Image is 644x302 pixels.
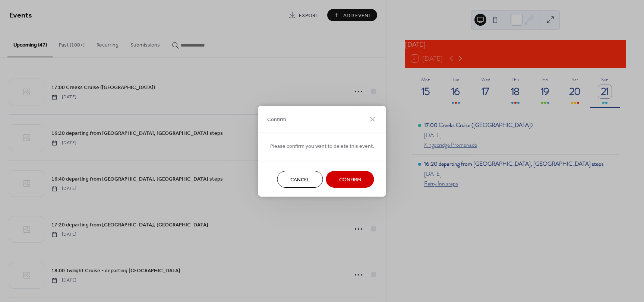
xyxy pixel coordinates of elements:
span: Please confirm you want to delete this event. [270,142,374,150]
span: Confirm [339,176,361,184]
span: Cancel [290,176,310,184]
button: Cancel [277,171,323,188]
span: Confirm [267,116,286,124]
button: Confirm [326,171,374,188]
